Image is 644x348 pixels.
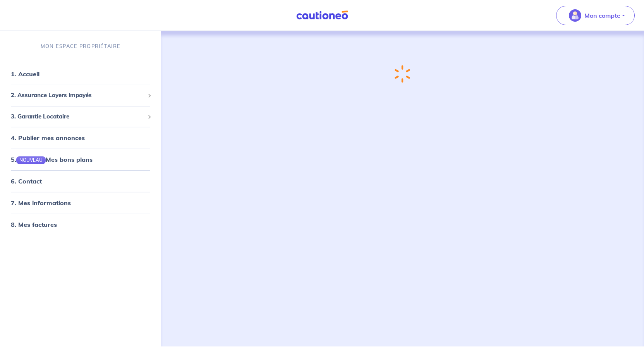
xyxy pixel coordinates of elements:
[11,177,42,185] a: 6. Contact
[556,6,635,25] button: illu_account_valid_menu.svgMon compte
[584,11,620,20] p: Mon compte
[3,173,158,189] div: 6. Contact
[395,65,410,83] img: loading-spinner
[11,221,57,228] a: 8. Mes factures
[41,43,120,50] p: MON ESPACE PROPRIÉTAIRE
[3,217,158,232] div: 8. Mes factures
[11,70,39,78] a: 1. Accueil
[3,88,158,103] div: 2. Assurance Loyers Impayés
[3,109,158,124] div: 3. Garantie Locataire
[3,66,158,82] div: 1. Accueil
[11,199,71,207] a: 7. Mes informations
[11,91,144,100] span: 2. Assurance Loyers Impayés
[11,156,93,163] a: 5.NOUVEAUMes bons plans
[11,112,144,121] span: 3. Garantie Locataire
[3,130,158,146] div: 4. Publier mes annonces
[11,134,85,142] a: 4. Publier mes annonces
[3,152,158,167] div: 5.NOUVEAUMes bons plans
[3,195,158,211] div: 7. Mes informations
[293,10,351,20] img: Cautioneo
[569,9,581,22] img: illu_account_valid_menu.svg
